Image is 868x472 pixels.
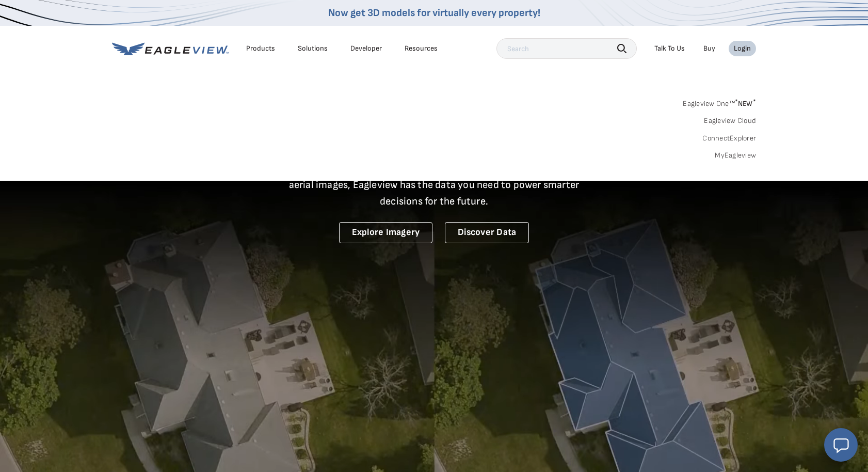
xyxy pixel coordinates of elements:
button: Open chat window [824,428,858,462]
div: Solutions [298,44,328,53]
div: Login [734,44,751,53]
a: Eagleview One™*NEW* [683,96,756,108]
a: Buy [703,44,715,53]
a: Eagleview Cloud [704,116,756,125]
p: A new era starts here. Built on more than 3.5 billion high-resolution aerial images, Eagleview ha... [276,160,592,210]
div: Products [246,44,275,53]
a: Discover Data [445,222,529,243]
a: Developer [350,44,382,53]
span: NEW [735,99,756,108]
a: Explore Imagery [339,222,433,243]
div: Talk To Us [654,44,685,53]
a: Now get 3D models for virtually every property! [328,7,540,19]
input: Search [496,38,637,59]
div: Resources [405,44,438,53]
a: MyEagleview [715,151,756,160]
a: ConnectExplorer [702,134,756,143]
